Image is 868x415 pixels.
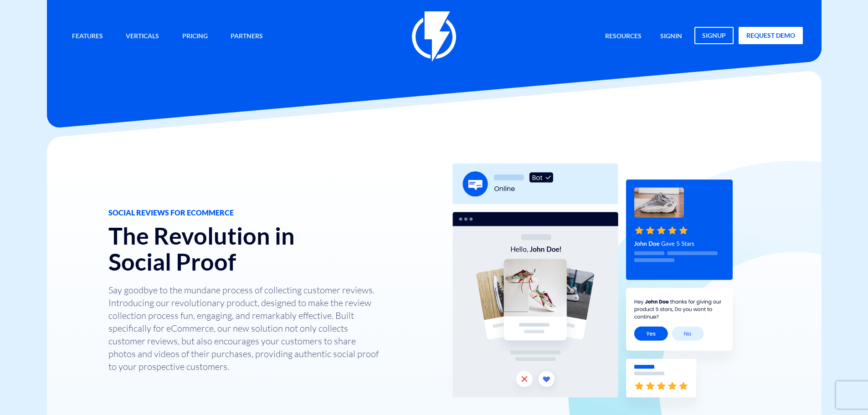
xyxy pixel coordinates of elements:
[175,27,215,46] a: Pricing
[224,27,270,46] a: Partners
[108,223,427,275] h2: The Revolution in Social Proof
[598,27,648,46] a: Resources
[739,27,803,44] a: request demo
[653,27,689,46] a: signin
[119,27,166,46] a: Verticals
[694,27,734,44] a: signup
[108,208,427,218] span: SOCIAL REVIEWS FOR ECOMMERCE
[65,27,110,46] a: Features
[108,284,382,373] p: Say goodbye to the mundane process of collecting customer reviews. Introducing our revolutionary ...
